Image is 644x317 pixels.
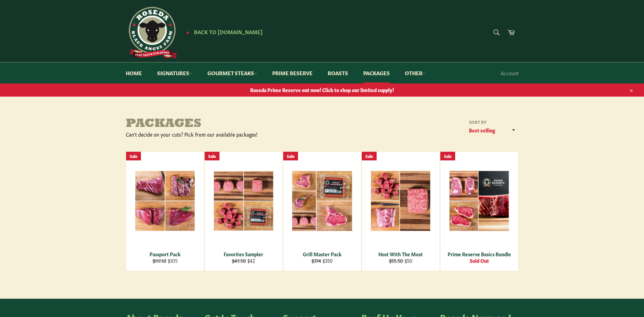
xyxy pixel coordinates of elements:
a: Passport Pack Passport Pack $117.10 $105 [126,151,204,271]
div: Sale [362,152,377,160]
div: $350 [287,257,357,264]
img: Passport Pack [135,170,195,231]
a: Other [398,62,432,83]
div: $42 [209,257,278,264]
div: Sold Out [444,257,514,264]
a: Prime Reserve Basics Bundle Prime Reserve Basics Bundle Sold Out [440,151,519,271]
img: Favorites Sampler [213,171,274,231]
a: Favorites Sampler Favorites Sampler $47.50 $42 [204,151,283,271]
div: Grill Master Pack [287,251,357,257]
a: Packages [356,62,397,83]
a: Grill Master Pack Grill Master Pack $374 $350 [283,151,361,271]
div: Host With The Most [366,251,435,257]
h1: Packages [126,117,322,131]
img: Roseda Beef [126,7,177,59]
a: Host With The Most Host With The Most $55.50 $50 [361,151,440,271]
div: Favorites Sampler [209,251,278,257]
a: Signatures [150,62,199,83]
div: Can't decide on your cuts? Pick from our available packages! [126,131,322,138]
span: ★ [186,29,190,35]
img: Grill Master Pack [292,170,352,231]
div: $50 [366,257,435,264]
div: Sale [126,152,141,160]
a: Gourmet Steaks [201,62,264,83]
s: $55.50 [389,257,403,264]
div: Sale [283,152,298,160]
s: $117.10 [153,257,166,264]
a: Home [119,62,149,83]
a: Prime Reserve [265,62,319,83]
span: Back to [DOMAIN_NAME] [194,28,263,35]
img: Host With The Most [370,170,431,231]
a: ★ Back to [DOMAIN_NAME] [182,29,263,35]
a: Roasts [321,62,355,83]
a: Account [497,63,522,83]
s: $374 [311,257,321,264]
img: Prime Reserve Basics Bundle [449,170,510,231]
div: Passport Pack [130,251,200,257]
label: Sort by [467,119,519,125]
div: Sale [440,152,455,160]
div: Sale [205,152,219,160]
div: Prime Reserve Basics Bundle [444,251,514,257]
div: $105 [130,257,200,264]
s: $47.50 [232,257,246,264]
